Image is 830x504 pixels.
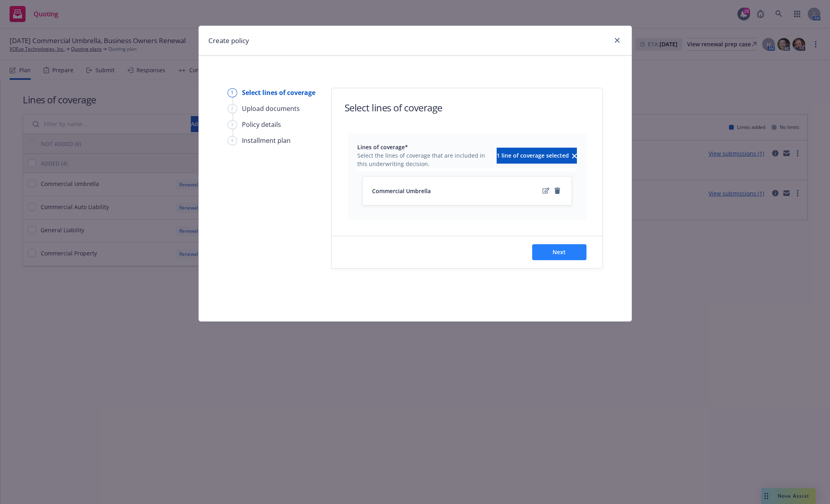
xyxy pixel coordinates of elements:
svg: clear selection [572,154,577,158]
div: 2 [228,104,237,113]
div: Upload documents [242,104,300,113]
div: Installment plan [242,136,291,145]
h1: Create policy [208,36,249,46]
span: Lines of coverage* [357,143,492,151]
a: close [612,36,622,45]
div: Policy details [242,120,281,129]
div: 4 [228,136,237,145]
a: remove [553,186,562,196]
button: Next [532,244,586,260]
span: Select the lines of coverage that are included in this underwriting decision. [357,151,492,168]
span: Commercial Umbrella [372,187,431,195]
span: Next [553,248,566,256]
a: edit [541,186,551,196]
div: 1 [228,88,237,97]
div: 3 [228,120,237,129]
h1: Select lines of coverage [345,101,442,114]
div: Select lines of coverage [242,88,315,97]
span: 1 line of coverage selected [497,152,569,159]
button: 1 line of coverage selectedclear selection [497,148,577,164]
